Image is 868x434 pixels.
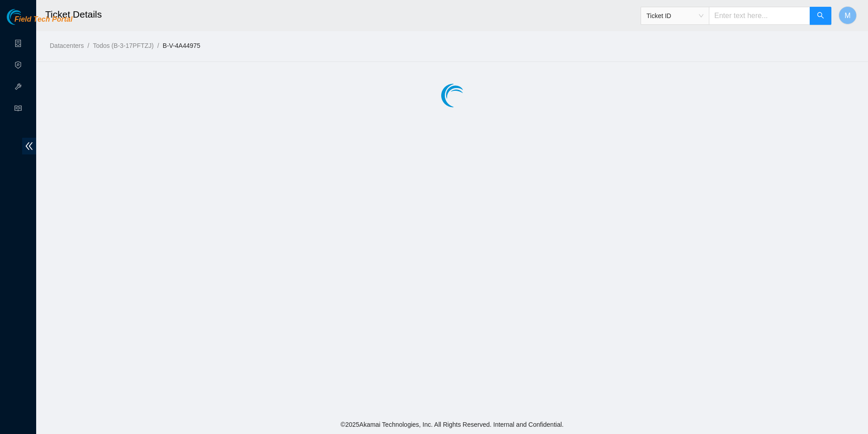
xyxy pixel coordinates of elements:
[36,415,868,434] footer: © 2025 Akamai Technologies, Inc. All Rights Reserved. Internal and Confidential.
[7,16,72,28] a: Akamai TechnologiesField Tech Portal
[22,138,36,154] span: double-left
[817,12,824,20] span: search
[709,7,810,25] input: Enter text here...
[839,6,857,24] button: M
[646,9,703,23] span: Ticket ID
[7,9,46,25] img: Akamai Technologies
[87,42,89,49] span: /
[93,42,154,49] a: Todos (B-3-17PFTZJ)
[14,15,72,24] span: Field Tech Portal
[163,42,200,49] a: B-V-4A44975
[844,10,850,21] span: M
[14,101,22,119] span: read
[810,7,831,25] button: search
[157,42,159,49] span: /
[50,42,84,49] a: Datacenters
